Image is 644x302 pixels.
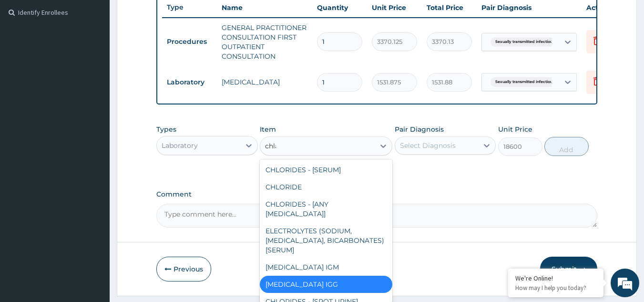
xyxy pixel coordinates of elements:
[260,222,392,259] div: ELECTROLYTES (SODIUM, [MEDICAL_DATA], BICARBONATES) [SERUM]
[540,257,597,281] button: Submit
[400,141,456,150] div: Select Diagnosis
[260,178,392,196] div: CHLORIDE
[491,37,560,47] span: Sexually transmitted infectiou...
[260,125,276,134] label: Item
[260,276,392,293] div: [MEDICAL_DATA] IGG
[5,201,182,234] textarea: Type your message and hit 'Enter'
[515,284,596,292] p: How may I help you today?
[491,77,560,87] span: Sexually transmitted infectiou...
[156,257,211,281] button: Previous
[515,274,596,282] div: We're Online!
[544,137,589,156] button: Add
[260,196,392,222] div: CHLORIDES - [ANY [MEDICAL_DATA]]
[156,190,598,198] label: Comment
[498,125,532,134] label: Unit Price
[162,141,198,150] div: Laboratory
[217,73,312,92] td: [MEDICAL_DATA]
[162,33,217,51] td: Procedures
[156,125,176,134] label: Types
[55,90,132,187] span: We're online!
[156,5,179,28] div: Minimize live chat window
[162,73,217,91] td: Laboratory
[18,48,39,72] img: d_794563401_company_1708531726252_794563401
[50,53,160,66] div: Chat with us now
[260,161,392,178] div: CHLORIDES - [SERUM]
[260,259,392,276] div: [MEDICAL_DATA] IGM
[217,18,312,66] td: GENERAL PRACTITIONER CONSULTATION FIRST OUTPATIENT CONSULTATION
[395,125,444,134] label: Pair Diagnosis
